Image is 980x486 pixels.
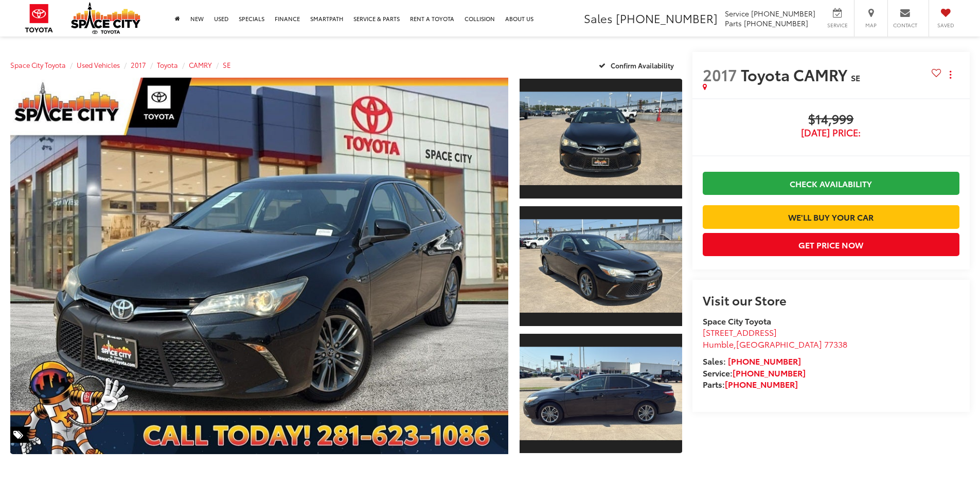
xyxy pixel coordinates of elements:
[5,76,513,456] img: 2017 Toyota CAMRY SE
[950,70,951,79] span: dropdown dots
[10,78,508,454] a: Expand Photo 0
[157,60,178,69] a: Toyota
[616,10,718,26] span: [PHONE_NUMBER]
[703,326,777,338] span: [STREET_ADDRESS]
[703,355,726,367] span: Sales:
[725,378,798,390] a: [PHONE_NUMBER]
[703,338,847,350] span: ,
[826,22,849,29] span: Service
[725,18,742,28] span: Parts
[703,293,959,307] h2: Visit our Store
[736,338,822,350] span: [GEOGRAPHIC_DATA]
[10,426,31,443] span: Special
[703,367,806,379] strong: Service:
[223,60,231,69] a: SE
[520,78,682,200] a: Expand Photo 1
[77,60,120,69] a: Used Vehicles
[851,71,860,83] span: SE
[10,60,66,69] a: Space City Toyota
[189,60,212,69] a: CAMRY
[71,2,140,34] img: Space City Toyota
[934,22,957,29] span: Saved
[741,63,851,85] span: Toyota CAMRY
[518,220,683,313] img: 2017 Toyota CAMRY SE
[744,18,808,28] span: [PHONE_NUMBER]
[725,8,749,19] span: Service
[703,233,959,256] button: Get Price Now
[520,205,682,327] a: Expand Photo 2
[593,56,682,74] button: Confirm Availability
[751,8,815,19] span: [PHONE_NUMBER]
[941,65,959,83] button: Actions
[703,172,959,195] a: Check Availability
[703,326,847,350] a: [STREET_ADDRESS] Humble,[GEOGRAPHIC_DATA] 77338
[520,333,682,455] a: Expand Photo 3
[518,92,683,185] img: 2017 Toyota CAMRY SE
[131,60,146,69] a: 2017
[584,10,613,26] span: Sales
[703,338,734,350] span: Humble
[728,355,801,367] a: [PHONE_NUMBER]
[824,338,847,350] span: 77338
[703,378,798,390] strong: Parts:
[703,112,959,128] span: $14,999
[893,22,917,29] span: Contact
[703,315,771,327] strong: Space City Toyota
[703,63,737,85] span: 2017
[733,367,806,379] a: [PHONE_NUMBER]
[611,61,674,70] span: Confirm Availability
[518,347,683,440] img: 2017 Toyota CAMRY SE
[860,22,882,29] span: Map
[703,128,959,138] span: [DATE] Price:
[703,205,959,228] a: We'll Buy Your Car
